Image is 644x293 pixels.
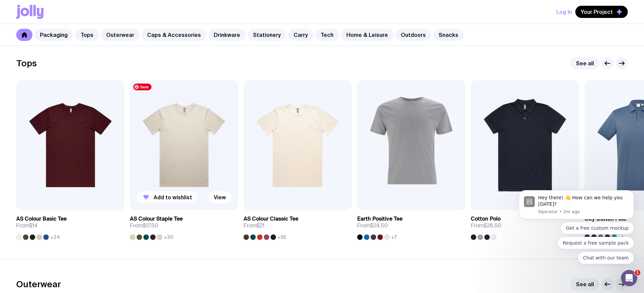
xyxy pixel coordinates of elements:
span: +30 [164,234,174,240]
a: Outdoors [395,29,431,41]
a: Cotton PoloFrom$26.50 [471,210,579,240]
span: From [357,222,388,229]
span: $14 [29,222,38,229]
a: Carry [288,29,313,41]
span: $26.50 [484,222,502,229]
span: From [471,222,502,229]
a: Caps & Accessories [142,29,206,41]
a: View [208,191,231,203]
h2: Outerwear [16,279,61,289]
span: Your Project [581,8,613,15]
a: Stationery [248,29,286,41]
a: Home & Leisure [341,29,393,41]
h3: Cotton Polo [471,216,501,222]
a: Earth Positive TeeFrom$24.50+7 [357,210,465,240]
span: Add to wishlist [154,194,192,201]
a: Tech [315,29,339,41]
span: 1 [635,270,640,275]
h3: AS Colour Staple Tee [130,216,183,222]
a: Snacks [433,29,464,41]
span: +7 [391,234,397,240]
span: +55 [277,234,286,240]
h3: AS Colour Basic Tee [16,216,67,222]
button: Add to wishlist [137,191,198,203]
span: $21 [256,222,264,229]
h3: AS Colour Classic Tee [244,216,298,222]
span: From [244,222,264,229]
a: See all [571,57,599,69]
span: From [130,222,158,229]
a: See all [571,278,599,290]
span: From [16,222,38,229]
iframe: Intercom notifications message [509,184,644,268]
span: Save [133,84,152,90]
span: $17.50 [143,222,158,229]
span: +24 [50,234,60,240]
a: Drinkware [208,29,246,41]
button: Your Project [575,6,628,18]
h3: Earth Positive Tee [357,216,402,222]
a: Tops [75,29,99,41]
h2: Tops [16,58,37,68]
a: AS Colour Classic TeeFrom$21+55 [244,210,352,240]
iframe: Intercom live chat [621,270,637,286]
a: Packaging [34,29,73,41]
span: $24.50 [370,222,388,229]
a: AS Colour Basic TeeFrom$14+24 [16,210,124,240]
button: Log In [556,6,572,18]
a: Outerwear [101,29,140,41]
a: AS Colour Staple TeeFrom$17.50+30 [130,210,238,240]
